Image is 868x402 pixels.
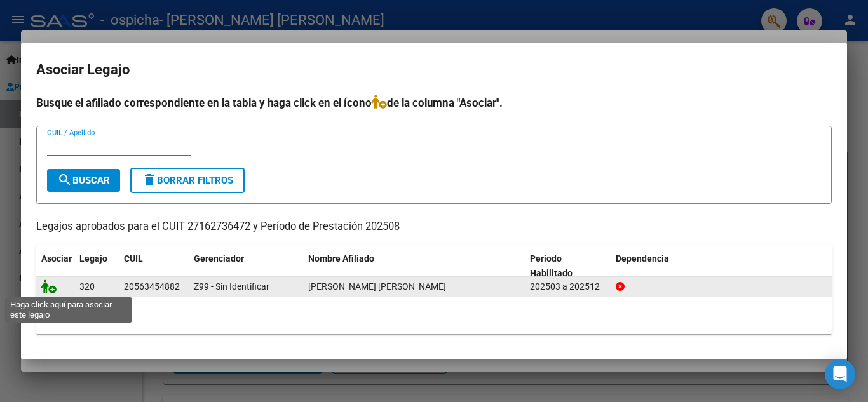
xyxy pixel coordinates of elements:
[530,279,606,294] div: 202503 a 202512
[74,245,119,287] datatable-header-cell: Legajo
[36,245,74,287] datatable-header-cell: Asociar
[530,253,573,278] span: Periodo Habilitado
[36,95,832,111] h4: Busque el afiliado correspondiente en la tabla y haga click en el ícono de la columna "Asociar".
[36,302,832,334] div: 1 registros
[825,359,855,389] div: Open Intercom Messenger
[79,281,95,291] span: 320
[308,281,446,291] span: ORUÑO LLANOS GASTON SIDNEY
[189,245,303,287] datatable-header-cell: Gerenciador
[79,253,107,264] span: Legajo
[124,279,180,294] div: 20563454882
[308,253,374,264] span: Nombre Afiliado
[36,219,832,235] p: Legajos aprobados para el CUIT 27162736472 y Período de Prestación 202508
[47,169,120,192] button: Buscar
[525,245,611,287] datatable-header-cell: Periodo Habilitado
[124,253,143,264] span: CUIL
[57,172,72,187] mat-icon: search
[194,253,244,264] span: Gerenciador
[57,175,110,186] span: Buscar
[616,253,669,264] span: Dependencia
[41,253,72,264] span: Asociar
[303,245,525,287] datatable-header-cell: Nombre Afiliado
[119,245,189,287] datatable-header-cell: CUIL
[142,175,233,186] span: Borrar Filtros
[36,58,832,82] h2: Asociar Legajo
[142,172,157,187] mat-icon: delete
[611,245,832,287] datatable-header-cell: Dependencia
[130,168,245,193] button: Borrar Filtros
[194,281,269,291] span: Z99 - Sin Identificar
